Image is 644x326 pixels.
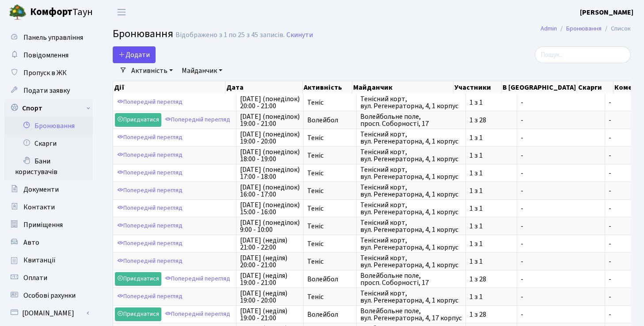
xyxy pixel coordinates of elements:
span: Пропуск в ЖК [23,68,67,78]
span: - [521,187,601,194]
span: Тенісний корт, вул. Регенераторна, 4, 1 корпус [360,201,462,216]
a: Оплати [4,269,93,287]
span: Бронювання [113,26,173,42]
a: Попередній перегляд [115,237,185,250]
a: Попередній перегляд [115,166,185,180]
span: Тенісний корт, вул. Регенераторна, 4, 1 корпус [360,184,462,198]
a: Спорт [4,99,93,117]
a: Приєднатися [115,307,161,321]
span: Тенісний корт, вул. Регенераторна, 4, 1 корпус [360,237,462,251]
a: Приміщення [4,216,93,234]
span: Приміщення [23,220,63,230]
a: Бронювання [4,117,93,135]
span: Тенісний корт, вул. Регенераторна, 4, 1 корпус [360,95,462,110]
th: Дії [113,81,225,94]
b: [PERSON_NAME] [580,8,633,17]
a: [PERSON_NAME] [580,7,633,18]
span: Оплати [23,273,47,283]
span: 1 з 1 [469,293,513,300]
span: [DATE] (неділя) 19:00 - 21:00 [240,272,300,286]
span: - [609,293,640,300]
a: Попередній перегляд [115,95,185,109]
a: Приєднатися [115,272,161,286]
span: - [609,240,640,247]
span: - [521,223,601,230]
span: - [521,170,601,177]
span: 1 з 1 [469,170,513,177]
a: Повідомлення [4,46,93,64]
a: Майданчик [178,63,226,78]
span: [DATE] (понеділок) 18:00 - 19:00 [240,148,300,163]
span: 1 з 1 [469,187,513,194]
span: - [609,152,640,159]
span: 1 з 28 [469,117,513,124]
span: - [521,293,601,300]
button: Додати [113,46,156,63]
a: Квитанції [4,251,93,269]
span: Таун [30,5,93,20]
th: Активність [303,81,352,94]
span: Теніс [307,152,353,159]
span: - [521,311,601,318]
th: Дата [225,81,303,94]
span: [DATE] (неділя) 21:00 - 22:00 [240,237,300,251]
span: 1 з 1 [469,240,513,247]
a: Скарги [4,135,93,152]
span: Контакти [23,202,55,212]
span: - [521,152,601,159]
span: - [521,205,601,212]
div: Відображено з 1 по 25 з 45 записів. [175,31,285,39]
span: 1 з 1 [469,134,513,141]
span: Тенісний корт, вул. Регенераторна, 4, 1 корпус [360,131,462,145]
th: В [GEOGRAPHIC_DATA] [502,81,577,94]
span: [DATE] (понеділок) 17:00 - 18:00 [240,166,300,180]
a: Попередній перегляд [163,272,232,286]
span: Волейбольне поле, вул. Регенераторна, 4, 17 корпус [360,307,462,322]
span: Теніс [307,240,353,247]
th: Скарги [577,81,614,94]
nav: breadcrumb [527,19,644,38]
span: Авто [23,238,39,247]
span: [DATE] (понеділок) 20:00 - 21:00 [240,95,300,110]
span: - [521,240,601,247]
span: [DATE] (понеділок) 16:00 - 17:00 [240,184,300,198]
a: Пропуск в ЖК [4,64,93,82]
span: Теніс [307,258,353,265]
a: Попередній перегляд [115,148,185,162]
a: Бронювання [566,24,602,33]
input: Пошук... [535,46,631,63]
a: Приєднатися [115,113,161,127]
a: Активність [128,63,176,78]
a: Подати заявку [4,82,93,99]
a: Попередній перегляд [115,131,185,144]
a: Попередній перегляд [115,201,185,215]
span: Тенісний корт, вул. Регенераторна, 4, 1 корпус [360,148,462,163]
span: [DATE] (неділя) 19:00 - 20:00 [240,290,300,304]
span: 1 з 1 [469,152,513,159]
span: 1 з 1 [469,205,513,212]
span: 1 з 1 [469,99,513,106]
a: Бани користувачів [4,152,93,181]
a: Авто [4,234,93,251]
span: - [521,134,601,141]
span: Тенісний корт, вул. Регенераторна, 4, 1 корпус [360,166,462,180]
span: - [609,170,640,177]
span: 1 з 28 [469,311,513,318]
span: - [521,258,601,265]
a: Попередній перегляд [163,113,232,127]
span: - [609,311,640,318]
span: Повідомлення [23,50,69,60]
span: - [609,99,640,106]
span: - [609,276,640,283]
span: Волейбол [307,276,353,283]
a: Панель управління [4,29,93,46]
span: [DATE] (понеділок) 9:00 - 10:00 [240,219,300,233]
span: Квитанції [23,255,56,265]
span: [DATE] (неділя) 20:00 - 21:00 [240,254,300,269]
span: Теніс [307,134,353,141]
span: 1 з 1 [469,258,513,265]
span: Волейбол [307,117,353,124]
a: Скинути [286,31,313,39]
span: Теніс [307,293,353,300]
span: - [609,117,640,124]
